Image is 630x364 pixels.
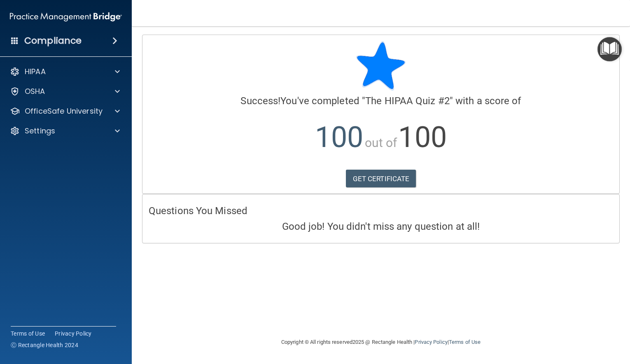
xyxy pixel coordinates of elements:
h4: Good job! You didn't miss any question at all! [149,221,613,232]
p: OfficeSafe University [25,106,103,116]
button: Open Resource Center [597,37,622,61]
a: Settings [10,126,120,136]
div: Copyright © All rights reserved 2025 @ Rectangle Health | | [231,329,531,355]
a: Terms of Use [11,329,45,338]
p: OSHA [25,86,45,96]
a: HIPAA [10,67,120,77]
span: Success! [240,95,280,107]
h4: You've completed " " with a score of [149,96,613,106]
a: GET CERTIFICATE [346,170,416,188]
p: HIPAA [25,67,46,77]
span: out of [365,135,397,150]
span: Ⓒ Rectangle Health 2024 [11,341,78,349]
a: OfficeSafe University [10,106,120,116]
a: Privacy Policy [55,329,92,338]
span: 100 [398,120,446,154]
h4: Questions You Missed [149,205,613,216]
p: Settings [25,126,55,136]
span: 100 [315,120,363,154]
span: The HIPAA Quiz #2 [365,95,450,107]
h4: Compliance [24,35,82,47]
a: Privacy Policy [415,339,447,345]
a: Terms of Use [449,339,481,345]
img: PMB logo [10,9,122,25]
a: OSHA [10,86,120,96]
img: blue-star-rounded.9d042014.png [356,41,406,91]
